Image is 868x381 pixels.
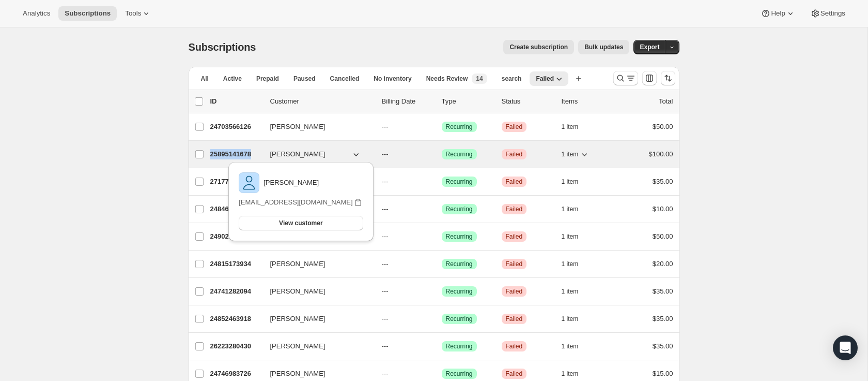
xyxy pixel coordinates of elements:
img: variant image [239,172,259,193]
span: Recurring [446,178,473,186]
button: Bulk updates [578,40,629,54]
span: $35.00 [653,287,673,295]
button: Search and filter results [613,71,638,85]
p: Status [502,96,553,107]
button: 1 item [562,312,590,326]
span: Needs Review [426,75,468,83]
span: Failed [506,150,523,158]
span: Bulk updates [584,43,623,51]
span: Help [771,9,785,18]
span: Recurring [446,260,473,268]
span: --- [382,150,389,158]
span: $35.00 [653,342,673,350]
button: Create subscription [503,40,574,54]
p: 24902009134 [210,231,262,242]
span: $10.00 [653,205,673,213]
p: 26223280430 [210,341,262,351]
p: [EMAIL_ADDRESS][DOMAIN_NAME] [239,197,352,208]
p: 24815173934 [210,259,262,269]
span: Subscriptions [189,41,256,53]
span: 1 item [562,370,579,378]
span: $50.00 [653,232,673,240]
span: Failed [506,287,523,296]
div: 24746983726[PERSON_NAME]---SuccessRecurringCriticalFailed1 item$15.00 [210,367,673,381]
button: [PERSON_NAME] [264,119,367,135]
button: [PERSON_NAME] [264,146,367,163]
span: 1 item [562,287,579,296]
span: Recurring [446,315,473,323]
p: Customer [270,96,374,107]
span: 14 [476,75,483,83]
span: Analytics [23,9,50,18]
button: Help [754,6,801,21]
span: [PERSON_NAME] [270,369,326,379]
button: Settings [804,6,851,21]
div: 24846270766[PERSON_NAME]---SuccessRecurringCriticalFailed1 item$10.00 [210,202,673,216]
span: Active [223,75,242,83]
button: 1 item [562,120,590,134]
span: Recurring [446,123,473,131]
span: 1 item [562,342,579,350]
span: --- [382,123,389,130]
span: Settings [820,9,845,18]
span: $35.00 [653,178,673,185]
button: 1 item [562,284,590,299]
span: search [502,75,522,83]
span: 1 item [562,315,579,323]
div: 25895141678[PERSON_NAME]---SuccessRecurringCriticalFailed1 item$100.00 [210,147,673,162]
span: [PERSON_NAME] [270,286,326,297]
div: IDCustomerBilling DateTypeStatusItemsTotal [210,96,673,107]
span: [PERSON_NAME] [270,341,326,351]
span: Recurring [446,205,473,213]
span: --- [382,342,389,350]
button: [PERSON_NAME] [264,311,367,327]
span: Recurring [446,370,473,378]
span: Recurring [446,150,473,158]
div: Type [442,96,493,107]
span: 1 item [562,205,579,213]
button: 1 item [562,202,590,216]
button: [PERSON_NAME] [264,256,367,272]
button: 1 item [562,229,590,244]
button: 1 item [562,339,590,354]
span: --- [382,205,389,213]
span: --- [382,178,389,185]
span: $50.00 [653,123,673,130]
button: Tools [119,6,158,21]
p: 24741282094 [210,286,262,297]
span: Paused [293,75,316,83]
span: $20.00 [653,260,673,268]
span: Failed [506,232,523,241]
span: Recurring [446,287,473,296]
div: 24852463918[PERSON_NAME]---SuccessRecurringCriticalFailed1 item$35.00 [210,312,673,326]
span: [PERSON_NAME] [270,314,326,324]
button: Export [633,40,665,54]
div: 24741282094[PERSON_NAME]---SuccessRecurringCriticalFailed1 item$35.00 [210,284,673,299]
span: Failed [506,342,523,350]
span: $35.00 [653,315,673,323]
span: --- [382,260,389,268]
span: Cancelled [330,75,360,83]
span: 1 item [562,150,579,158]
button: [PERSON_NAME] [264,283,367,300]
p: 24852463918 [210,314,262,324]
div: 24902009134[PERSON_NAME]---SuccessRecurringCriticalFailed1 item$50.00 [210,229,673,244]
span: --- [382,232,389,240]
button: 1 item [562,367,590,381]
div: 27177451822[PERSON_NAME]---SuccessRecurringCriticalFailed1 item$35.00 [210,174,673,189]
p: Total [659,96,673,107]
p: 24746983726 [210,369,262,379]
span: --- [382,315,389,323]
div: 24703566126[PERSON_NAME]---SuccessRecurringCriticalFailed1 item$50.00 [210,120,673,134]
span: [PERSON_NAME] [270,149,326,159]
span: --- [382,287,389,295]
span: $100.00 [649,150,673,158]
span: 1 item [562,123,579,131]
p: [PERSON_NAME] [263,178,319,188]
span: --- [382,370,389,377]
span: Failed [506,260,523,268]
span: Failed [506,370,523,378]
span: [PERSON_NAME] [270,122,326,132]
span: View customer [279,219,322,227]
span: Failed [506,205,523,213]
